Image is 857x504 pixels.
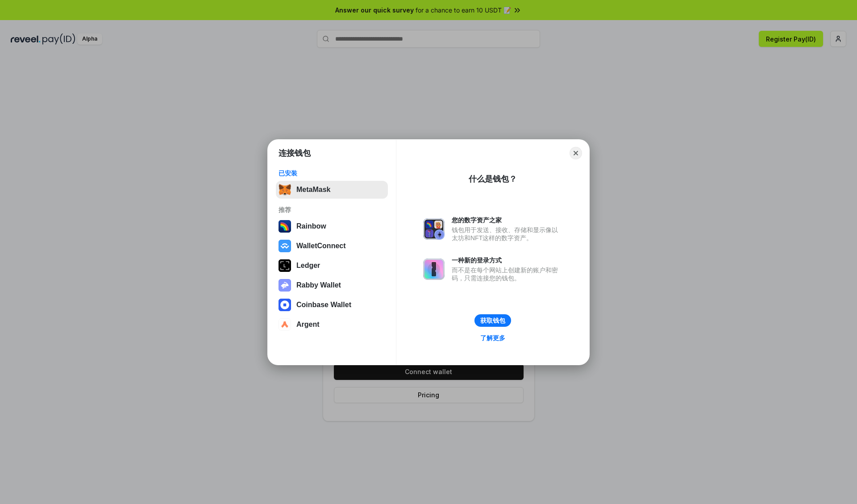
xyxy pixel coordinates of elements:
[296,301,351,309] div: Coinbase Wallet
[423,218,445,240] img: svg+xml,%3Csvg%20xmlns%3D%22http%3A%2F%2Fwww.w3.org%2F2000%2Fsvg%22%20fill%3D%22none%22%20viewBox...
[276,237,388,255] button: WalletConnect
[452,266,562,282] div: 而不是在每个网站上创建新的账户和密码，只需连接您的钱包。
[296,281,341,289] div: Rabby Wallet
[276,296,388,314] button: Coinbase Wallet
[296,222,326,230] div: Rainbow
[452,226,562,242] div: 钱包用于发送、接收、存储和显示像以太坊和NFT这样的数字资产。
[475,332,511,344] a: 了解更多
[276,181,388,199] button: MetaMask
[480,334,505,342] div: 了解更多
[279,220,291,233] img: svg+xml,%3Csvg%20width%3D%22120%22%20height%3D%22120%22%20viewBox%3D%220%200%20120%20120%22%20fil...
[279,240,291,252] img: svg+xml,%3Csvg%20width%3D%2228%22%20height%3D%2228%22%20viewBox%3D%220%200%2028%2028%22%20fill%3D...
[296,186,330,194] div: MetaMask
[276,316,388,333] button: Argent
[279,279,291,292] img: svg+xml,%3Csvg%20xmlns%3D%22http%3A%2F%2Fwww.w3.org%2F2000%2Fsvg%22%20fill%3D%22none%22%20viewBox...
[279,183,291,196] img: svg+xml,%3Csvg%20fill%3D%22none%22%20height%3D%2233%22%20viewBox%3D%220%200%2035%2033%22%20width%...
[279,318,291,331] img: svg+xml,%3Csvg%20width%3D%2228%22%20height%3D%2228%22%20viewBox%3D%220%200%2028%2028%22%20fill%3D...
[276,257,388,275] button: Ledger
[276,217,388,235] button: Rainbow
[279,148,311,158] h1: 连接钱包
[279,169,385,177] div: 已安装
[480,317,505,325] div: 获取钱包
[279,259,291,272] img: svg+xml,%3Csvg%20xmlns%3D%22http%3A%2F%2Fwww.w3.org%2F2000%2Fsvg%22%20width%3D%2228%22%20height%3...
[296,321,320,329] div: Argent
[469,174,517,184] div: 什么是钱包？
[279,206,385,214] div: 推荐
[279,299,291,311] img: svg+xml,%3Csvg%20width%3D%2228%22%20height%3D%2228%22%20viewBox%3D%220%200%2028%2028%22%20fill%3D...
[570,147,582,159] button: Close
[452,256,562,264] div: 一种新的登录方式
[276,276,388,294] button: Rabby Wallet
[296,262,320,270] div: Ledger
[474,314,511,327] button: 获取钱包
[452,216,562,224] div: 您的数字资产之家
[423,258,445,280] img: svg+xml,%3Csvg%20xmlns%3D%22http%3A%2F%2Fwww.w3.org%2F2000%2Fsvg%22%20fill%3D%22none%22%20viewBox...
[296,242,346,250] div: WalletConnect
